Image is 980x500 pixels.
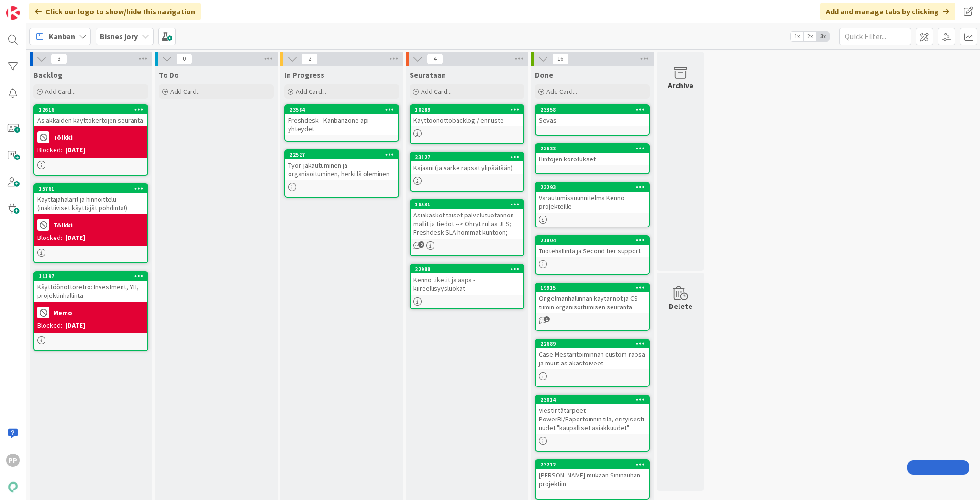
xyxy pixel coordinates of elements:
div: 23584Freshdesk - Kanbanzone api yhteydet [285,105,398,135]
span: 16 [552,53,568,65]
div: 15761 [34,184,147,193]
div: Käyttöönottobacklog / ennuste [411,114,523,126]
div: Käyttäjähälärit ja hinnoittelu (inaktiiviset käyttäjät pohdinta!) [34,193,147,214]
div: 23014Viestintätarpeet PowerBI/Raportoinnin tila, erityisesti uudet "kaupalliset asiakkuudet" [536,396,649,434]
div: Tuotehallinta ja Second tier support [536,245,649,257]
b: Tölkki [53,222,73,228]
span: Kanban [49,31,75,42]
span: Done [535,70,553,80]
div: 19915 [536,284,649,292]
div: 23212[PERSON_NAME] mukaan Sininauhan projektiin [536,460,649,490]
span: 3 [51,53,67,65]
div: 19915Ongelmanhallinnan käytännöt ja CS-tiimin organisoitumisen seuranta [536,284,649,313]
div: Hintojen korotukset [536,153,649,165]
span: Add Card... [546,87,577,96]
input: Quick Filter... [839,28,911,45]
div: 15761Käyttäjähälärit ja hinnoittelu (inaktiiviset käyttäjät pohdinta!) [34,184,147,214]
div: Click our logo to show/hide this navigation [29,3,201,20]
div: 22988 [411,265,523,273]
div: 23622 [540,145,649,152]
div: 12616Asiakkaiden käyttökertojen seuranta [34,105,147,126]
div: Kenno tiketit ja aspa - kiireellisyysluokat [411,273,523,295]
div: 22689 [540,341,649,347]
div: 16531Asiakaskohtaiset palvelutuotannon mallit ja tiedot --> Ohryt rullaa JES; Freshdesk SLA homma... [411,200,523,239]
span: 4 [427,53,443,65]
div: 21804Tuotehallinta ja Second tier support [536,236,649,257]
div: 23127 [411,153,523,161]
div: 11197 [34,272,147,281]
div: 23622 [536,144,649,153]
div: Archive [668,80,693,91]
span: In Progress [284,70,324,80]
div: [PERSON_NAME] mukaan Sininauhan projektiin [536,469,649,490]
b: Tölkki [53,134,73,141]
div: Sevas [536,114,649,126]
div: 22988Kenno tiketit ja aspa - kiireellisyysluokat [411,265,523,295]
span: Backlog [33,70,63,80]
span: Add Card... [296,87,326,96]
div: [DATE] [65,320,85,330]
div: 22527 [285,150,398,159]
div: 12616 [39,106,147,113]
div: Ongelmanhallinnan käytännöt ja CS-tiimin organisoitumisen seuranta [536,292,649,313]
div: Viestintätarpeet PowerBI/Raportoinnin tila, erityisesti uudet "kaupalliset asiakkuudet" [536,404,649,434]
div: [DATE] [65,145,85,155]
div: 10289 [415,106,523,113]
div: 22689 [536,340,649,348]
div: 15761 [39,185,147,192]
div: 22527Työn jakautuminen ja organisoituminen, herkillä oleminen [285,150,398,180]
span: 2x [803,32,816,41]
div: 19915 [540,284,649,291]
span: 2 [418,241,424,248]
div: Varautumissuunnitelma Kenno projekteille [536,192,649,213]
div: 23622Hintojen korotukset [536,144,649,165]
div: 23014 [536,396,649,404]
div: 23358 [536,105,649,114]
div: Add and manage tabs by clicking [820,3,955,20]
div: 23014 [540,397,649,403]
div: 12616 [34,105,147,114]
div: 23358Sevas [536,105,649,126]
span: Add Card... [170,87,201,96]
div: Blocked: [37,233,62,243]
div: 23358 [540,106,649,113]
span: Add Card... [421,87,452,96]
div: 22988 [415,266,523,273]
div: Käyttöönottoretro: Investment, YH, projektinhallinta [34,281,147,302]
div: 21804 [536,236,649,245]
div: 23584 [285,105,398,114]
div: 21804 [540,237,649,244]
img: avatar [6,480,20,494]
span: Add Card... [45,87,76,96]
div: 16531 [415,201,523,208]
div: 10289 [411,105,523,114]
div: Case Mestaritoiminnan custom-rapsa ja muut asiakastoiveet [536,348,649,369]
div: [DATE] [65,233,85,243]
div: 23293 [536,183,649,192]
span: 3x [816,32,829,41]
span: 0 [176,53,192,65]
div: Blocked: [37,145,62,155]
span: 1 [544,316,550,322]
span: 2 [301,53,318,65]
div: 23212 [536,460,649,469]
span: 1x [791,32,803,41]
span: Seurataan [410,70,446,80]
div: PP [6,454,20,467]
div: Asiakkaiden käyttökertojen seuranta [34,114,147,126]
div: 11197 [39,273,147,280]
div: Blocked: [37,320,62,330]
div: 23293Varautumissuunnitelma Kenno projekteille [536,183,649,213]
div: 11197Käyttöönottoretro: Investment, YH, projektinhallinta [34,272,147,302]
div: Työn jakautuminen ja organisoituminen, herkillä oleminen [285,159,398,180]
div: Freshdesk - Kanbanzone api yhteydet [285,114,398,135]
span: To Do [159,70,179,80]
div: 23293 [540,184,649,191]
div: 10289Käyttöönottobacklog / ennuste [411,105,523,126]
div: 22689Case Mestaritoiminnan custom-rapsa ja muut asiakastoiveet [536,340,649,369]
div: 23127Kajaani (ja varke rapsat ylipäätään) [411,153,523,174]
b: Memo [53,309,72,316]
div: 16531 [411,200,523,209]
img: Visit kanbanzone.com [6,6,20,20]
div: 22527 [290,151,398,158]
